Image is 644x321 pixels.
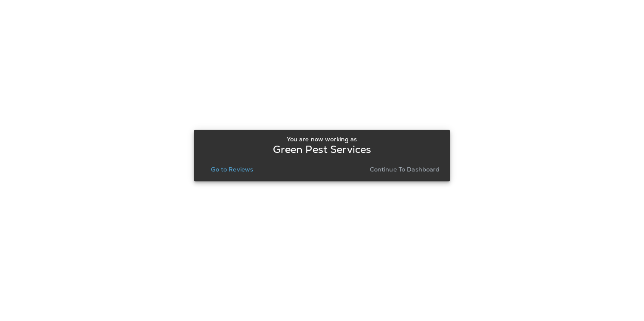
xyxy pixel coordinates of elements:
p: You are now working as [287,136,357,143]
p: Go to Reviews [211,166,253,173]
p: Continue to Dashboard [370,166,440,173]
button: Go to Reviews [207,163,257,175]
p: Green Pest Services [273,146,372,153]
button: Continue to Dashboard [366,163,443,175]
